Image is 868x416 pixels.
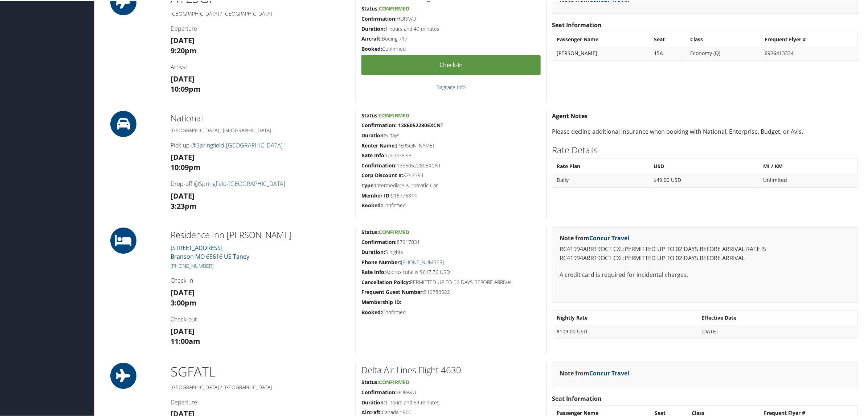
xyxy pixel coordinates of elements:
td: 15A [650,46,686,59]
p: Please decline additional insurance when booking with National, Enterprise, Budget, or Avis. [552,126,858,136]
strong: Status: [361,111,379,118]
strong: Booked: [361,201,382,208]
strong: Confirmation: [361,161,397,168]
h5: [GEOGRAPHIC_DATA] , [GEOGRAPHIC_DATA] [171,126,350,133]
strong: Confirmation: [361,14,397,21]
th: Passenger Name [553,32,650,45]
strong: Confirmation: [361,388,397,395]
h4: Check-out [171,315,350,323]
h5: 5 days [361,131,541,138]
h5: XZ42394 [361,171,541,178]
strong: Type: [361,181,375,188]
span: Confirmed [379,228,409,235]
strong: [DATE] [171,73,195,83]
strong: [DATE] [171,325,195,335]
th: Seat [650,32,686,45]
a: Springfield-[GEOGRAPHIC_DATA] [199,179,285,187]
span: Confirmed [379,111,409,118]
strong: 9:20pm [171,45,197,55]
a: Concur Travel [589,233,629,241]
strong: Phone Number: [361,258,401,265]
span: Confirmed [379,378,409,385]
strong: Frequent Guest Number: [361,288,424,295]
h4: Departure [171,24,350,32]
strong: [DATE] [171,35,195,45]
h5: Canadair 900 [361,408,541,415]
a: Springfield-[GEOGRAPHIC_DATA] [196,141,283,149]
a: Check-in [361,54,541,74]
a: Baggage Info [437,83,466,90]
h5: PERMITTED UP TO 02 DAYS BEFORE ARRIVAL [361,278,541,285]
th: MI / KM [759,159,857,172]
strong: 3:00pm [171,297,197,307]
a: [PHONE_NUMBER] [401,258,444,265]
th: Nightly Rate [553,311,697,324]
h5: HURAVU [361,388,541,395]
strong: Member ID: [361,191,391,198]
td: [PERSON_NAME] [553,46,650,59]
strong: Booked: [361,308,382,315]
strong: Duration: [361,131,385,138]
h5: [GEOGRAPHIC_DATA] / [GEOGRAPHIC_DATA] [171,9,350,17]
strong: 10:09pm [171,83,201,93]
h5: 1386052280EXCNT [361,161,541,169]
strong: Status: [361,4,379,11]
td: Economy (Q) [687,46,761,59]
h5: Confirmed [361,45,541,52]
strong: 11:00am [171,336,200,345]
h5: Intermediate Automatic Car [361,181,541,188]
h5: 1 hours and 54 minutes [361,398,541,405]
h5: USD338.98 [361,151,541,158]
strong: Note from [560,369,629,377]
strong: Duration: [361,25,385,32]
h2: Residence Inn [PERSON_NAME] [171,228,350,240]
strong: Aircraft: [361,34,382,41]
h4: Departure [171,398,350,405]
strong: [DATE] [171,151,195,161]
td: [DATE] [698,324,857,337]
h5: HURAVU [361,14,541,22]
td: 6926413334 [761,46,857,59]
h5: Confirmed [361,201,541,208]
strong: Note from [560,233,629,241]
h5: Approx total is $617.76 USD [361,268,541,275]
h4: Check-in [171,276,350,284]
h5: Confirmed [361,308,541,315]
strong: Duration: [361,398,385,405]
strong: Rate Info: [361,151,386,158]
strong: Confirmation: 1386052280EXCNT [361,121,443,128]
h5: 519783522 [361,288,541,295]
strong: Cancellation Policy: [361,278,410,285]
a: [STREET_ADDRESS]Branson MO 65616 US Taney [171,243,249,260]
h4: Drop-off @ [171,179,350,187]
th: Frequent Flyer # [761,32,857,45]
h2: Delta Air Lines Flight 4630 [361,363,541,375]
h5: 916776814 [361,191,541,199]
th: USD [650,159,759,172]
th: Effective Date [698,311,857,324]
th: Rate Plan [553,159,650,172]
strong: Duration: [361,248,385,255]
strong: Confirmation: [361,238,397,245]
span: Confirmed [379,4,409,11]
strong: Status: [361,228,379,235]
strong: Seat Information [552,394,602,402]
strong: Membership ID: [361,298,401,305]
strong: Aircraft: [361,408,382,415]
th: Class [687,32,761,45]
a: Concur Travel [589,369,629,377]
strong: [DATE] [171,287,195,297]
h2: National [171,111,350,124]
h5: 1 hours and 49 minutes [361,25,541,32]
h1: SGF ATL [171,362,350,380]
h5: Boeing 717 [361,34,541,42]
h4: Arrival [171,62,350,70]
strong: 10:09pm [171,162,201,171]
strong: Seat Information [552,20,602,28]
a: [PHONE_NUMBER] [171,262,213,269]
h5: 5 nights [361,248,541,255]
td: Daily [553,173,650,186]
h5: 87917031 [361,238,541,245]
strong: Rate Info: [361,268,386,275]
strong: [DATE] [171,190,195,200]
